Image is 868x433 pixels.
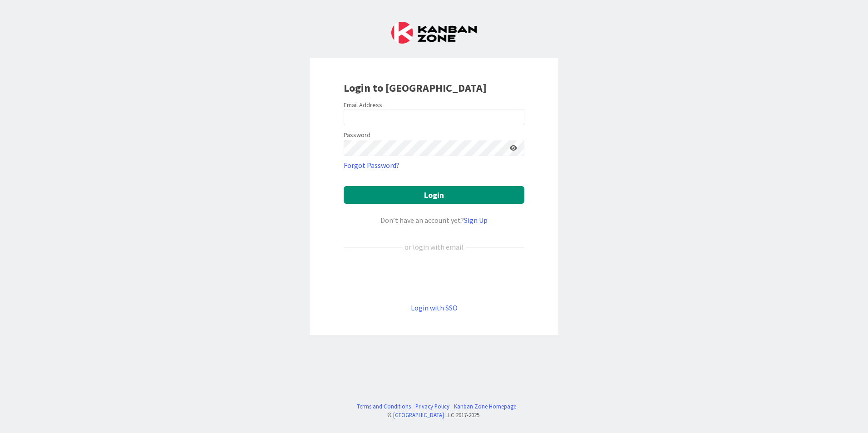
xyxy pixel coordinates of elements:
div: or login with email [402,241,466,252]
a: Login with SSO [411,303,458,312]
a: Sign Up [464,216,488,225]
label: Password [344,130,370,140]
div: © LLC 2017- 2025 . [352,411,516,419]
a: Terms and Conditions [357,402,411,411]
img: Kanban Zone [391,22,477,44]
div: Don’t have an account yet? [344,215,524,226]
b: Login to [GEOGRAPHIC_DATA] [344,81,487,95]
button: Login [344,186,524,204]
a: Kanban Zone Homepage [454,402,516,411]
a: Forgot Password? [344,160,399,171]
a: Privacy Policy [415,402,449,411]
iframe: Sign in with Google Button [339,267,529,287]
a: [GEOGRAPHIC_DATA] [393,411,444,418]
label: Email Address [344,101,382,109]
